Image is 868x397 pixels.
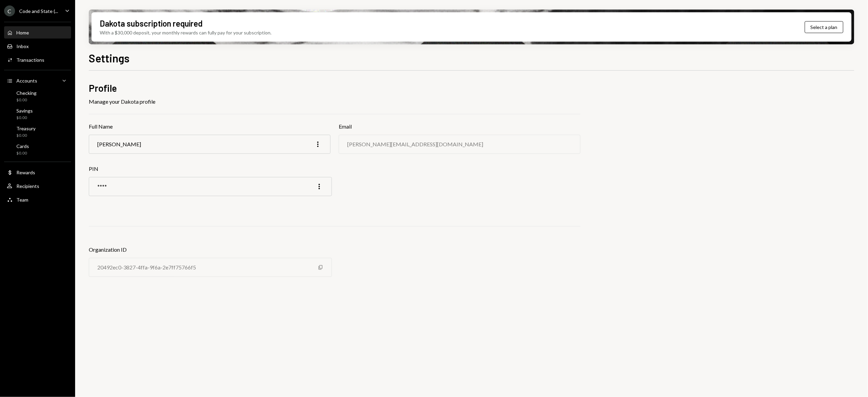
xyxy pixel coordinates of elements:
div: Home [16,30,29,35]
h3: Email [339,122,580,131]
a: Cards$0.00 [4,141,71,158]
a: Rewards [4,166,71,178]
div: $0.00 [16,133,36,138]
div: Treasury [16,126,36,131]
div: $0.00 [16,115,33,121]
h3: PIN [89,165,332,173]
div: Code and State (... [19,8,58,14]
div: Cards [16,143,29,149]
a: Accounts [4,74,71,87]
a: Checking$0.00 [4,88,71,104]
div: Manage your Dakota profile [89,98,580,106]
div: [PERSON_NAME] [97,141,141,147]
div: Checking [16,90,37,96]
h3: Organization ID [89,246,332,254]
div: [PERSON_NAME][EMAIL_ADDRESS][DOMAIN_NAME] [347,141,483,147]
div: C [4,5,15,16]
h3: Full Name [89,122,331,131]
div: Transactions [16,57,44,63]
a: Treasury$0.00 [4,123,71,140]
button: Select a plan [805,21,843,33]
div: $0.00 [16,150,29,156]
div: With a $30,000 deposit, your monthly rewards can fully pay for your subscription. [100,29,271,36]
div: Savings [16,108,33,114]
div: Dakota subscription required [100,18,202,29]
div: $0.00 [16,97,37,103]
div: Accounts [16,78,37,84]
div: Recipients [16,183,39,189]
a: Team [4,193,71,206]
div: 20492ec0-3827-4ffa-9f6a-2e7ff75766f5 [97,264,196,270]
a: Inbox [4,40,71,52]
h2: Profile [89,82,580,95]
div: Rewards [16,170,35,175]
a: Home [4,26,71,39]
a: Savings$0.00 [4,106,71,122]
h1: Settings [89,51,129,65]
a: Recipients [4,180,71,192]
a: Transactions [4,54,71,66]
div: Team [16,197,28,203]
div: Inbox [16,43,29,49]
